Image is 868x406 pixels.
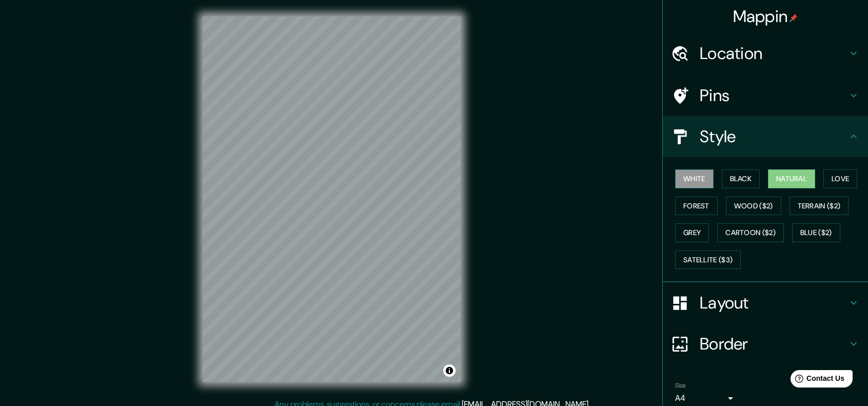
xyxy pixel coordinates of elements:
button: Natural [768,169,815,188]
iframe: Help widget launcher [777,366,857,395]
button: Terrain ($2) [790,197,849,216]
div: Style [663,116,868,157]
button: White [675,169,714,188]
div: Layout [663,282,868,323]
div: Border [663,323,868,364]
h4: Pins [700,85,847,106]
div: Location [663,33,868,74]
button: Satellite ($3) [675,250,741,269]
button: Wood ($2) [726,197,781,216]
button: Cartoon ($2) [717,223,784,242]
button: Forest [675,197,718,216]
button: Black [722,169,760,188]
h4: Border [700,334,847,354]
button: Love [823,169,857,188]
button: Blue ($2) [792,223,840,242]
canvas: Map [203,16,461,382]
label: Size [675,381,686,390]
h4: Mappin [733,6,798,27]
h4: Style [700,126,847,147]
h4: Layout [700,293,847,313]
button: Toggle attribution [443,364,456,377]
h4: Location [700,43,847,64]
img: pin-icon.png [790,14,798,22]
div: Pins [663,75,868,116]
button: Grey [675,223,709,242]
